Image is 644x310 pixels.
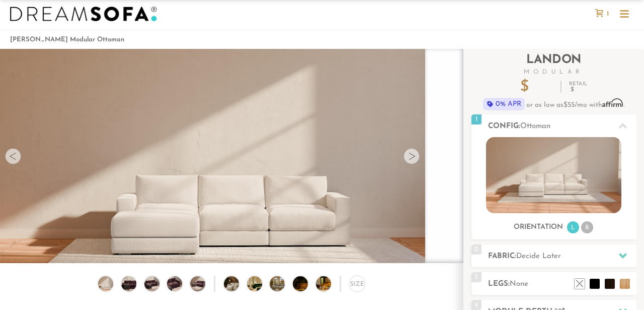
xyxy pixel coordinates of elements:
img: Landon Modular Ottoman no legs 2 [120,276,138,291]
span: 2 [471,244,481,255]
h2: Legs: [488,278,636,290]
li: L [567,221,579,233]
img: DreamSofa - Inspired By Life, Designed By You [10,7,157,22]
span: Ottoman [520,122,550,130]
img: DreamSofa Modular Sofa & Sectional Video Presentation 4 [293,276,319,291]
a: 1 [590,9,614,18]
h2: Config: [488,120,636,132]
span: None [510,280,528,288]
img: DreamSofa Modular Sofa & Sectional Video Presentation 2 [247,276,274,291]
img: Landon Modular Ottoman no legs 5 [189,276,207,291]
img: Landon Modular Ottoman no legs 4 [166,276,184,291]
h3: Orientation [514,223,563,232]
img: landon-sofa-no_legs-no_pillows-1.jpg [486,137,621,213]
span: 0% APR [483,98,525,110]
span: 1 [471,114,481,125]
span: Affirm [602,99,623,107]
p: or as low as /mo with . [471,98,636,110]
img: DreamSofa Modular Sofa & Sectional Video Presentation 5 [316,276,343,291]
img: Landon Modular Ottoman no legs 3 [143,276,161,291]
em: $ [571,87,586,93]
span: 3 [471,272,481,282]
img: Landon Modular Ottoman no legs 1 [97,276,115,291]
span: Decide Later [516,253,561,260]
span: Modular [471,69,636,75]
h2: Fabric: [488,251,636,262]
div: Size [349,276,365,292]
p: $ [520,80,553,95]
h2: Landon [471,54,636,75]
p: Retail [569,82,587,93]
img: DreamSofa Modular Sofa & Sectional Video Presentation 3 [270,276,296,291]
img: DreamSofa Modular Sofa & Sectional Video Presentation 1 [224,276,251,291]
span: $55 [563,101,575,109]
li: R [581,221,593,233]
span: 4 [471,300,481,310]
span: 1 [604,11,609,17]
li: [PERSON_NAME] Modular Ottoman [10,33,124,46]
